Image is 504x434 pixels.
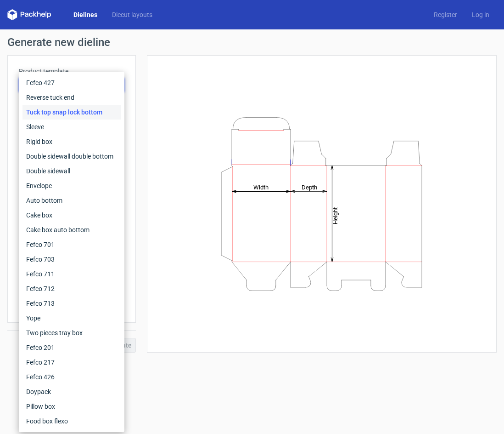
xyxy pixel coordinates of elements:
[22,237,121,252] div: Fefco 701
[22,370,121,384] div: Fefco 426
[22,149,121,164] div: Double sidewall double bottom
[253,183,269,190] tspan: Width
[22,134,121,149] div: Rigid box
[332,207,339,224] tspan: Height
[22,414,121,428] div: Food box flexo
[22,325,121,340] div: Two pieces tray box
[22,178,121,193] div: Envelope
[426,10,465,19] a: Register
[22,340,121,355] div: Fefco 201
[22,75,121,90] div: Fefco 427
[22,296,121,311] div: Fefco 713
[66,10,105,19] a: Dielines
[7,37,497,48] h1: Generate new dieline
[22,90,121,105] div: Reverse tuck end
[22,105,121,120] div: Tuck top snap lock bottom
[22,164,121,178] div: Double sidewall
[22,399,121,414] div: Pillow box
[22,252,121,267] div: Fefco 703
[22,193,121,208] div: Auto bottom
[22,208,121,223] div: Cake box
[22,223,121,237] div: Cake box auto bottom
[302,183,317,190] tspan: Depth
[22,311,121,325] div: Yope
[19,67,124,76] label: Product template
[105,10,160,19] a: Diecut layouts
[22,384,121,399] div: Doypack
[22,267,121,281] div: Fefco 711
[22,281,121,296] div: Fefco 712
[22,355,121,370] div: Fefco 217
[22,120,121,134] div: Sleeve
[465,10,497,19] a: Log in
